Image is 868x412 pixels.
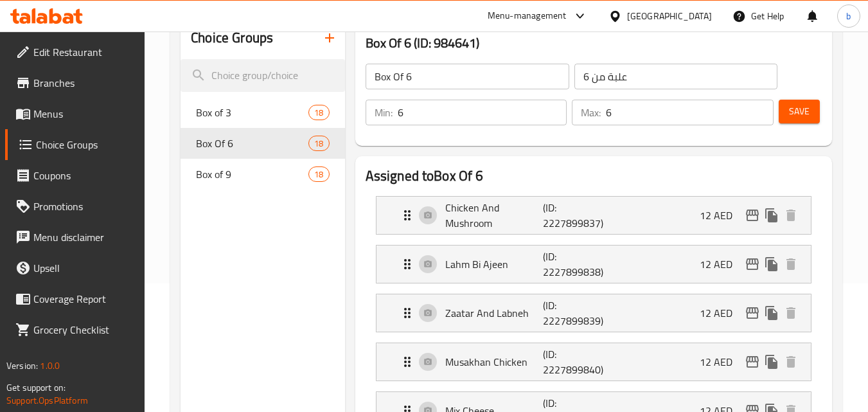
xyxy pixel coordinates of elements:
[543,346,608,377] p: (ID: 2227899840)
[375,105,393,120] p: Min:
[445,305,544,321] p: Zaatar And Labneh
[779,100,820,123] button: Save
[445,354,544,370] p: Musakhan Chicken
[196,105,308,120] span: Box of 3
[762,303,781,323] button: duplicate
[5,67,145,98] a: Branches
[40,357,60,374] span: 1.0.0
[366,337,822,386] li: Expand
[366,33,822,53] h3: Box Of 6 (ID: 984641)
[5,222,145,253] a: Menu disclaimer
[627,9,712,23] div: [GEOGRAPHIC_DATA]
[33,75,135,91] span: Branches
[181,159,344,190] div: Box of 918
[376,294,811,332] div: Expand
[5,314,145,345] a: Grocery Checklist
[308,105,329,120] div: Choices
[5,129,145,160] a: Choice Groups
[445,256,544,272] p: Lahm Bi Ajeen
[781,206,801,225] button: delete
[700,305,743,321] p: 12 AED
[543,200,608,231] p: (ID: 2227899837)
[6,379,66,396] span: Get support on:
[700,256,743,272] p: 12 AED
[33,44,135,60] span: Edit Restaurant
[762,206,781,225] button: duplicate
[309,168,328,181] span: 18
[309,138,328,150] span: 18
[5,253,145,283] a: Upsell
[33,291,135,307] span: Coverage Report
[196,166,308,182] span: Box of 9
[743,206,762,225] button: edit
[33,106,135,121] span: Menus
[781,255,801,274] button: delete
[6,357,38,374] span: Version:
[308,166,329,182] div: Choices
[543,298,608,328] p: (ID: 2227899839)
[700,354,743,370] p: 12 AED
[196,136,308,151] span: Box Of 6
[309,107,328,119] span: 18
[366,166,822,186] h2: Assigned to Box Of 6
[743,303,762,323] button: edit
[366,191,822,240] li: Expand
[33,322,135,337] span: Grocery Checklist
[181,59,344,92] input: search
[743,255,762,274] button: edit
[33,168,135,183] span: Coupons
[581,105,601,120] p: Max:
[5,98,145,129] a: Menus
[846,9,851,23] span: b
[5,160,145,191] a: Coupons
[181,97,344,128] div: Box of 318
[700,208,743,223] p: 12 AED
[366,289,822,337] li: Expand
[191,28,273,48] h2: Choice Groups
[376,246,811,283] div: Expand
[33,199,135,214] span: Promotions
[5,37,145,67] a: Edit Restaurant
[743,352,762,372] button: edit
[36,137,135,152] span: Choice Groups
[789,103,810,120] span: Save
[762,352,781,372] button: duplicate
[5,191,145,222] a: Promotions
[543,249,608,280] p: (ID: 2227899838)
[488,8,567,24] div: Menu-management
[33,229,135,245] span: Menu disclaimer
[33,260,135,276] span: Upsell
[181,128,344,159] div: Box Of 618
[781,352,801,372] button: delete
[445,200,544,231] p: Chicken And Mushroom
[376,343,811,381] div: Expand
[781,303,801,323] button: delete
[762,255,781,274] button: duplicate
[366,240,822,289] li: Expand
[376,197,811,234] div: Expand
[6,392,88,409] a: Support.OpsPlatform
[5,283,145,314] a: Coverage Report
